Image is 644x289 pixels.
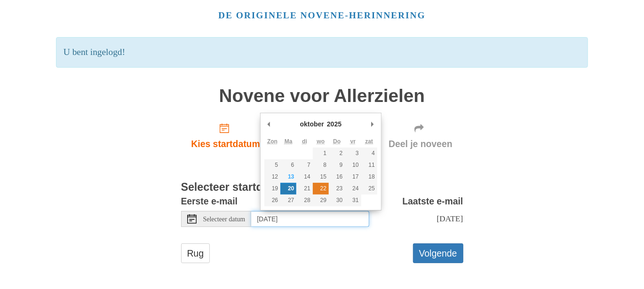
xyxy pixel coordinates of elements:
[304,185,310,192] font: 21
[336,173,342,180] font: 16
[64,47,125,57] font: U bent ingelogd!
[329,148,345,159] button: 2
[275,162,278,168] font: 5
[251,211,369,227] input: Use the arrow keys to pick a date
[317,138,325,145] abbr: Woensdag
[365,138,373,145] abbr: Zaterdag
[264,159,280,171] button: 5
[333,138,341,145] abbr: Donderdag
[352,162,358,168] font: 10
[304,173,310,180] font: 14
[352,173,358,180] font: 17
[369,173,375,180] font: 18
[302,138,307,145] abbr: Dinsdag
[280,183,296,195] button: 20
[329,171,345,183] button: 16
[304,197,310,203] font: 28
[187,248,204,258] font: Rug
[280,159,296,171] button: 6
[267,138,278,145] font: Zon
[272,185,278,192] font: 19
[296,171,312,183] button: 14
[378,115,463,172] div: Klik op "Volgende" om eerst uw startdatum te bevestigen.
[340,150,343,156] font: 2
[402,196,463,206] font: Laatste e-mail
[285,138,293,145] abbr: Maandag
[329,195,345,206] button: 30
[356,150,359,156] font: 3
[280,195,296,206] button: 27
[307,162,310,168] font: 7
[219,86,425,106] font: Novene voor Allerzielen
[345,195,361,206] button: 31
[181,181,289,193] font: Selecteer startdatum
[313,171,329,183] button: 15
[288,197,294,203] font: 27
[345,171,361,183] button: 17
[191,139,260,149] font: Kies startdatum
[296,195,312,206] button: 28
[361,159,377,171] button: 11
[345,159,361,171] button: 10
[329,159,345,171] button: 9
[389,139,453,149] font: Deel je noveen
[336,197,342,203] font: 30
[181,115,270,172] a: Kies startdatum
[323,150,326,156] font: 1
[340,162,343,168] font: 9
[264,171,280,183] button: 12
[361,183,377,195] button: 25
[352,185,358,192] font: 24
[352,197,358,203] font: 31
[264,183,280,195] button: 19
[413,243,463,263] button: Volgende
[345,183,361,195] button: 24
[333,138,341,145] font: Do
[264,195,280,206] button: 26
[218,10,426,20] a: De originele novene-herinnering
[181,196,238,206] font: Eerste e-mail
[181,243,210,263] a: Rug
[365,138,373,145] font: zat
[320,197,326,203] font: 29
[350,138,356,145] abbr: Vrijdag
[203,216,246,223] font: Selecteer datum
[291,162,294,168] font: 6
[369,185,375,192] font: 25
[272,173,278,180] font: 12
[313,183,329,195] button: 22
[267,138,278,145] abbr: Zondag
[320,173,326,180] font: 15
[419,248,457,258] font: Volgende
[369,162,375,168] font: 11
[313,159,329,171] button: 8
[296,183,312,195] button: 21
[437,214,463,223] font: [DATE]
[350,138,356,145] font: vr
[329,183,345,195] button: 23
[323,162,326,168] font: 8
[320,185,326,192] font: 22
[361,148,377,159] button: 4
[361,171,377,183] button: 18
[302,138,307,145] font: di
[372,150,375,156] font: 4
[336,185,342,192] font: 23
[272,197,278,203] font: 26
[280,171,296,183] button: 13
[317,138,325,145] font: wo
[288,173,294,180] font: 13
[296,159,312,171] button: 7
[345,148,361,159] button: 3
[285,138,293,145] font: Ma
[313,148,329,159] button: 1
[313,195,329,206] button: 29
[288,185,294,192] font: 20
